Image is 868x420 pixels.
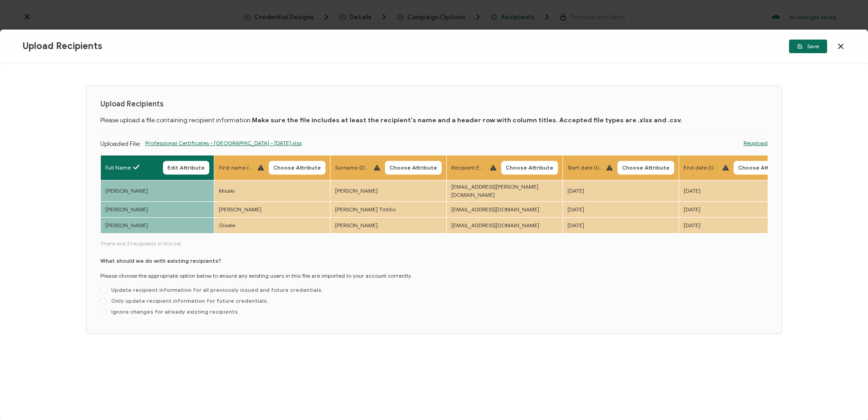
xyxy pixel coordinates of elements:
b: Make sure the file includes at least the recipient's name and a header row with column titles. Ac... [252,116,682,124]
td: [DATE] [679,217,795,233]
span: Recipient Email (UPLOAD) [451,164,488,172]
span: Save [797,44,819,49]
td: [DATE] [679,180,795,201]
td: [PERSON_NAME] [214,201,330,217]
td: [EMAIL_ADDRESS][DOMAIN_NAME] [447,217,563,233]
td: [PERSON_NAME] [330,217,447,233]
button: Choose Attribute [269,161,325,175]
button: Choose Attribute [617,161,674,175]
span: Edit Attribute [168,165,205,170]
span: Surname (DO NOT UPLOAD) [335,164,371,172]
span: Start date (UPLOAD) [567,164,604,172]
td: [EMAIL_ADDRESS][DOMAIN_NAME] [447,201,563,217]
iframe: Chat Widget [717,317,868,420]
td: [DATE] [563,180,679,201]
td: [EMAIL_ADDRESS][PERSON_NAME][DOMAIN_NAME] [447,180,563,201]
h1: Upload Recipients [100,100,768,109]
span: Ignore changes for already existing recipients [107,308,238,315]
span: End date (UPLOAD) [684,164,720,172]
span: Only update recipient information for future credentials. [107,297,268,304]
span: Update recipient information for all previously issued and future credentials. [107,286,323,293]
td: [PERSON_NAME] [101,201,214,217]
td: [PERSON_NAME] Tintilio [330,201,447,217]
span: Upload Recipients [23,40,102,52]
td: [PERSON_NAME] [101,217,214,233]
span: Choose Attribute [738,165,786,170]
td: [PERSON_NAME] [101,180,214,201]
span: Full Name [105,164,131,172]
span: Choose Attribute [622,165,670,170]
td: [PERSON_NAME] [330,180,447,201]
button: Choose Attribute [385,161,442,175]
button: Choose Attribute [501,161,558,175]
button: Save [789,40,827,53]
p: Please upload a file containing recipient information. [100,115,768,125]
td: [DATE] [563,201,679,217]
span: Professional Certificates - [GEOGRAPHIC_DATA] - [DATE].xlsx [145,139,302,162]
p: What should we do with existing recipients? [100,257,221,265]
td: [DATE] [679,201,795,217]
button: Choose Attribute [734,161,790,175]
td: Gisele [214,217,330,233]
span: Choose Attribute [506,165,553,170]
span: There are 3 recipients in this list. [100,240,768,248]
span: First name (DO NOT UPLOAD) [219,164,255,172]
button: Edit Attribute [163,161,209,175]
a: Reupload [744,139,768,147]
span: Choose Attribute [390,165,437,170]
p: Please choose the appropriate option below to ensure any existing users in this file are imported... [100,272,412,280]
p: Uploaded File: [100,139,141,150]
td: Misaki [214,180,330,201]
span: Choose Attribute [273,165,321,170]
td: [DATE] [563,217,679,233]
